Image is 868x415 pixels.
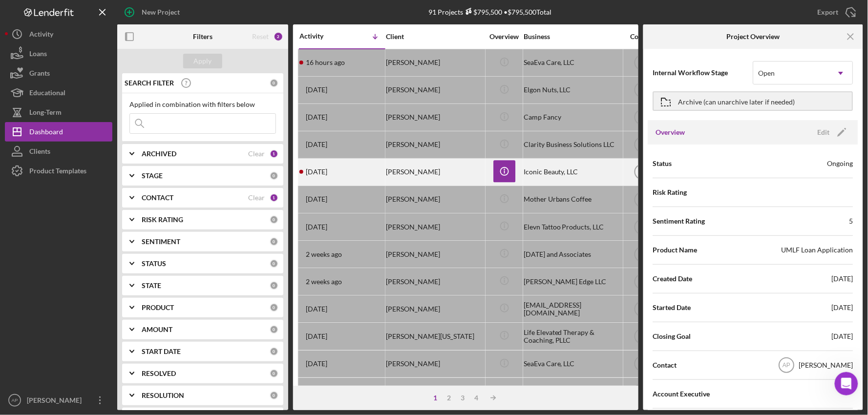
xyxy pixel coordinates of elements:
div: Clear [248,150,265,158]
button: Loans [5,44,112,63]
div: Elevn Tattoo Products, LLC [524,214,621,240]
div: [EMAIL_ADDRESS][DOMAIN_NAME] [524,296,621,322]
div: [DATE] [832,274,853,284]
div: [PERSON_NAME] [386,50,484,76]
div: New Project [142,2,180,22]
div: [PERSON_NAME] [386,214,484,240]
div: 0 [270,391,278,400]
div: 0 [270,369,278,378]
b: START DATE [142,348,181,355]
div: [PERSON_NAME] [386,296,484,322]
time: 2025-09-09 21:16 [306,141,327,148]
div: 1 [270,149,278,158]
text: AP [638,142,646,148]
div: Dashboard [29,122,63,144]
button: Apply [183,54,222,68]
div: 0 [270,171,278,180]
div: Edit [818,125,830,140]
time: 2025-09-15 19:45 [306,86,327,94]
div: 91 Projects • $795,500 Total [429,8,552,16]
div: Open [759,69,775,77]
text: AP [638,87,646,94]
time: 2025-09-04 22:03 [306,278,342,286]
button: Clients [5,142,112,161]
div: Product Templates [29,161,86,183]
time: 2025-08-28 20:20 [306,360,327,368]
div: [PERSON_NAME] [386,77,484,103]
span: Contact [653,360,677,370]
div: 3 [456,394,470,402]
text: AP [638,278,646,285]
b: STATE [142,282,161,290]
b: AMOUNT [142,326,172,333]
span: Started Date [653,303,691,312]
div: Activity [299,32,342,40]
span: Product Name [653,245,698,255]
time: 2025-09-16 04:47 [306,59,345,66]
div: 1 [429,394,443,402]
button: Edit [812,125,850,140]
text: AP [638,169,646,176]
div: [PERSON_NAME] [386,351,484,377]
div: 0 [270,303,278,312]
div: Archive (can unarchive later if needed) [678,92,795,110]
div: Ongoing [827,159,853,168]
div: Educational [29,83,65,105]
div: Clear [248,194,265,202]
text: AP [12,398,18,403]
div: 0 [270,259,278,268]
div: [DATE] [832,332,853,341]
div: Iconic Beauty, LLC [524,159,621,185]
div: 0 [270,325,278,334]
div: Export [818,2,839,22]
time: 2025-09-05 23:31 [306,250,342,258]
span: Created Date [653,274,693,284]
div: [PERSON_NAME] [386,241,484,267]
time: 2025-09-08 20:52 [306,223,327,231]
span: Closing Goal [653,332,691,341]
text: AP [638,361,646,368]
div: 0 [270,215,278,224]
div: Business [524,33,621,41]
div: Elgon Nuts, LLC [524,77,621,103]
h3: Overview [656,127,685,137]
div: [PERSON_NAME] [386,132,484,158]
div: 5 [849,216,853,226]
div: [PERSON_NAME] [386,104,484,130]
div: Apply [194,54,212,68]
div: 0 [270,237,278,246]
div: Loans [29,44,47,66]
time: 2025-08-28 20:44 [306,305,327,313]
div: Reset [252,33,269,41]
time: 2025-09-10 15:45 [306,113,327,121]
b: PRODUCT [142,304,174,311]
div: SeaEva Care, LLC [524,50,621,76]
div: Activity [29,24,53,46]
button: Long-Term [5,103,112,122]
button: Product Templates [5,161,112,181]
div: [PERSON_NAME][US_STATE] [386,323,484,349]
button: Dashboard [5,122,112,142]
text: AP [638,196,646,203]
div: [DATE] [832,303,853,312]
b: STAGE [142,172,163,180]
button: Educational [5,83,112,103]
time: 2025-09-09 01:43 [306,195,327,203]
div: Grants [29,63,50,85]
div: [PERSON_NAME] [386,378,484,404]
b: CONTACT [142,194,173,202]
div: $795,500 [464,8,503,16]
b: ARCHIVED [142,150,176,158]
a: Activity [5,24,112,44]
button: Grants [5,63,112,83]
div: Clients [29,142,50,164]
div: [PERSON_NAME] [24,391,88,413]
text: AP [638,114,646,121]
div: 4 [470,394,484,402]
div: [PERSON_NAME] [799,360,853,370]
time: 2025-08-28 20:34 [306,332,327,340]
